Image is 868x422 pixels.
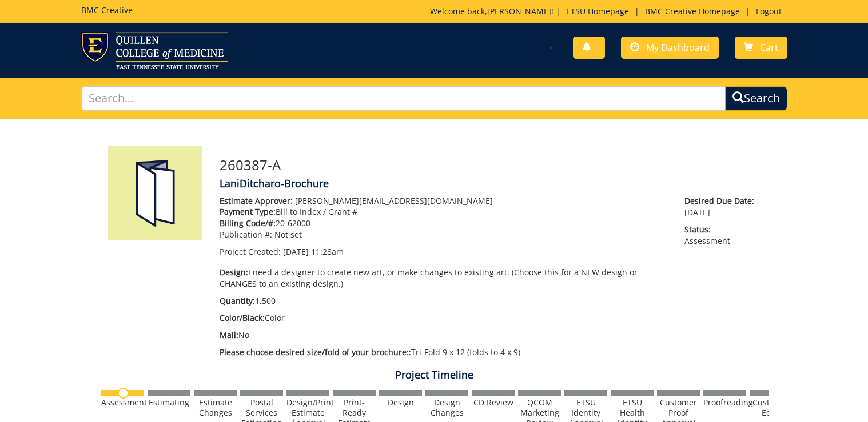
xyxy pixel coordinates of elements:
[220,246,281,257] span: Project Created:
[725,86,787,111] button: Search
[430,6,787,17] p: Welcome back, ! | | |
[220,267,248,278] span: Design:
[220,206,667,218] p: Bill to Index / Grant #
[220,312,667,324] p: Color
[220,158,760,172] h3: 260387-A
[101,397,144,408] div: Assessment
[684,224,760,235] span: Status:
[220,312,265,323] span: Color/Black:
[220,329,667,341] p: No
[99,369,769,381] h4: Project Timeline
[220,295,255,306] span: Quantity:
[220,329,238,340] span: Mail:
[220,178,760,190] h4: LaniDitcharo-Brochure
[220,295,667,307] p: 1,500
[750,397,793,418] div: Customer Edits
[194,397,237,418] div: Estimate Changes
[283,246,344,257] span: [DATE] 11:28am
[220,229,272,240] span: Publication #:
[220,195,667,207] p: [PERSON_NAME][EMAIL_ADDRESS][DOMAIN_NAME]
[148,397,190,408] div: Estimating
[703,397,746,408] div: Proofreading
[118,388,129,399] img: no
[684,195,760,218] p: [DATE]
[750,6,787,17] a: Logout
[487,6,551,17] a: [PERSON_NAME]
[81,6,133,14] h5: BMC Creative
[639,6,746,17] a: BMC Creative Homepage
[560,6,635,17] a: ETSU Homepage
[108,146,202,240] img: Product featured image
[220,347,411,357] span: Please choose desired size/fold of your brochure::
[684,224,760,247] p: Assessment
[220,218,667,229] p: 20-62000
[425,397,468,418] div: Design Changes
[220,218,276,228] span: Billing Code/#:
[81,86,726,111] input: Search...
[274,229,302,240] span: Not set
[760,41,778,54] span: Cart
[472,397,515,408] div: CD Review
[684,195,760,207] span: Desired Due Date:
[220,206,276,217] span: Payment Type:
[220,347,667,358] p: Tri-Fold 9 x 12 (folds to 4 x 9)
[646,41,710,54] span: My Dashboard
[220,195,293,206] span: Estimate Approver:
[220,267,667,290] p: I need a designer to create new art, or make changes to existing art. (Choose this for a NEW desi...
[735,37,787,59] a: Cart
[621,37,719,59] a: My Dashboard
[81,32,228,69] img: ETSU logo
[379,397,422,408] div: Design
